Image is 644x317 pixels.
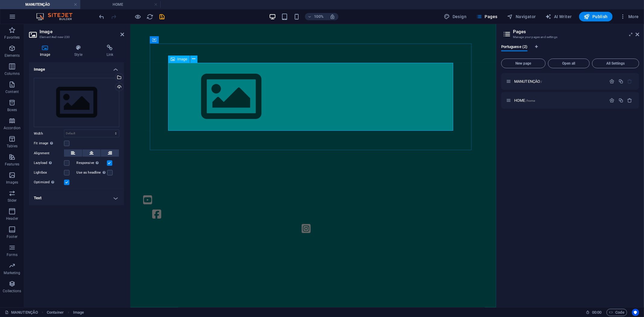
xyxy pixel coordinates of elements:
[618,98,623,103] div: Duplicate
[177,57,187,61] span: Image
[512,98,607,102] div: HOME/home
[40,34,112,40] h3: Element #ed-new-230
[34,140,64,147] label: Fit image
[442,12,469,21] button: Design
[504,62,543,65] span: New page
[80,1,161,8] h4: HOME
[6,180,18,185] p: Images
[632,309,639,316] button: Usercentrics
[96,45,124,57] h4: Link
[159,13,166,20] i: Save (Ctrl+S)
[34,132,64,135] label: Width
[159,13,166,20] button: save
[63,45,95,57] h4: Style
[513,34,627,40] h3: Manage your pages and settings
[7,234,18,239] p: Footer
[29,62,124,73] h4: Image
[595,62,636,65] span: All Settings
[34,179,64,186] label: Optimized
[4,35,20,40] p: Favorites
[5,162,19,167] p: Features
[548,59,590,68] button: Open all
[512,79,607,83] div: MANUTENÇÃO/
[98,13,105,20] i: Undo: Add element (Ctrl+Z)
[3,289,21,293] p: Collections
[5,89,19,94] p: Content
[442,12,469,21] div: Design (Ctrl+Alt+Y)
[29,45,63,57] h4: Image
[596,310,597,315] span: :
[314,13,324,20] h6: 100%
[592,59,639,68] button: All Settings
[7,107,17,112] p: Boxes
[586,309,602,316] h6: Session time
[330,14,335,19] i: On resize automatically adjust zoom level to fit chosen device.
[514,79,542,84] span: Click to open page
[551,62,587,65] span: Open all
[501,45,639,56] div: Language Tabs
[501,59,546,68] button: New page
[610,79,615,84] div: Settings
[73,309,84,316] span: Click to select. Double-click to edit
[526,99,535,102] span: /home
[627,79,633,84] div: The startpage cannot be deleted
[546,14,572,20] span: AI Writer
[8,198,17,203] p: Slider
[29,191,124,205] h4: Text
[620,14,639,20] span: More
[444,14,467,20] span: Design
[610,98,615,103] div: Settings
[34,159,64,167] label: Lazyload
[5,71,20,76] p: Columns
[505,12,538,21] button: Navigator
[40,29,124,34] h2: Image
[476,14,497,20] span: Pages
[543,12,574,21] button: AI Writer
[579,12,613,21] button: Publish
[5,53,20,58] p: Elements
[34,169,64,176] label: Lightbox
[592,309,601,316] span: 00 00
[617,12,641,21] button: More
[305,13,326,20] button: 100%
[541,80,542,83] span: /
[627,98,633,103] div: Remove
[501,43,527,52] span: Portuguese (2)
[47,309,64,316] span: Click to select. Double-click to edit
[77,159,107,167] label: Responsive
[98,13,105,20] button: undo
[77,169,107,176] label: Use as headline
[7,144,18,149] p: Tables
[6,216,18,221] p: Header
[584,14,608,20] span: Publish
[609,309,624,316] span: Code
[474,12,500,21] button: Pages
[514,98,535,103] span: HOME
[34,78,119,127] div: Select files from the file manager, stock photos, or upload file(s)
[618,79,623,84] div: Duplicate
[5,309,38,316] a: Click to cancel selection. Double-click to open Pages
[147,13,154,20] i: Reload page
[607,309,627,316] button: Code
[146,13,154,20] button: reload
[47,309,84,316] nav: breadcrumb
[7,252,18,257] p: Forms
[4,126,21,130] p: Accordion
[513,29,639,34] h2: Pages
[507,14,536,20] span: Navigator
[35,13,80,20] img: Editor Logo
[4,271,20,275] p: Marketing
[34,150,64,157] label: Alignment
